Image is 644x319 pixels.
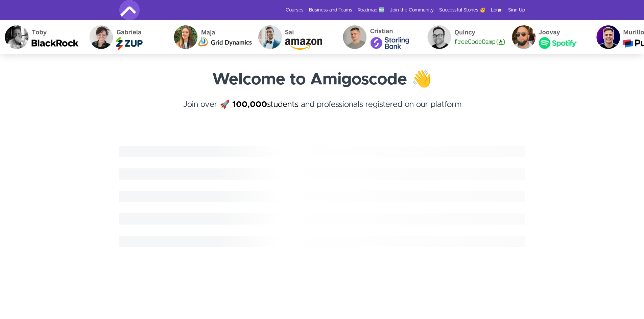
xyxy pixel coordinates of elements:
svg: Loading [119,146,525,247]
img: Quincy [422,20,506,54]
img: Joovay [506,20,591,54]
img: Cristian [337,20,422,54]
a: Sign Up [508,7,525,14]
strong: 100,000 [232,101,267,109]
a: Login [491,7,503,14]
a: Roadmap 🆕 [358,7,384,14]
a: 100,000students [232,101,299,109]
strong: Welcome to Amigoscode 👋 [212,72,432,88]
a: Successful Stories 🥳 [439,7,485,14]
img: Sai [253,20,337,54]
a: Join the Community [390,7,434,14]
img: Gabriela [84,20,168,54]
h4: Join over 🚀 and professionals registered on our platform [119,99,525,123]
a: Courses [286,7,304,14]
a: Business and Teams [309,7,352,14]
img: Maja [168,20,253,54]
